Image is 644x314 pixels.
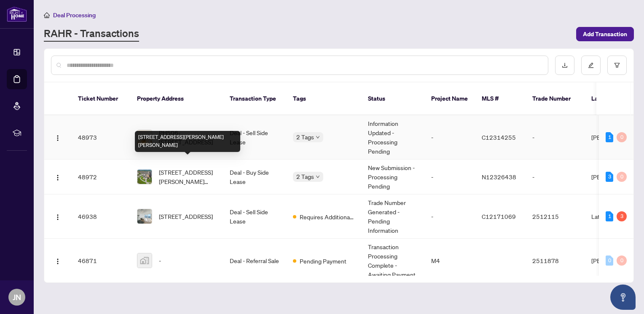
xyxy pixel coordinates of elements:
td: New Submission - Processing Pending [361,160,424,194]
td: Transaction Processing Complete - Awaiting Payment [361,239,424,283]
button: Add Transaction [576,27,634,41]
td: 46871 [71,239,130,283]
button: edit [581,56,601,75]
th: Tags [286,82,361,115]
span: JN [13,291,21,303]
div: 1 [606,132,613,142]
td: - [424,160,475,194]
img: Logo [54,214,61,221]
span: 2 Tags [296,132,314,142]
td: 2512115 [526,194,585,239]
td: 2511878 [526,239,585,283]
span: down [316,135,320,139]
button: Logo [51,210,64,223]
img: thumbnail-img [137,209,152,224]
span: 2 Tags [296,172,314,181]
td: Deal - Buy Side Lease [223,160,286,194]
span: [STREET_ADDRESS][PERSON_NAME][PERSON_NAME] [159,168,216,186]
span: filter [614,62,620,68]
button: Logo [51,254,64,267]
img: Logo [54,174,61,181]
th: Property Address [130,82,223,115]
td: 48973 [71,115,130,160]
span: Add Transaction [583,27,627,41]
td: Deal - Sell Side Lease [223,194,286,239]
td: M4 [424,239,475,283]
td: - [526,115,585,160]
span: Deal Processing [53,11,96,19]
th: Project Name [424,82,475,115]
td: 46938 [71,194,130,239]
a: RAHR - Transactions [44,27,139,42]
span: C12171069 [482,213,516,220]
th: Ticket Number [71,82,130,115]
td: Deal - Referral Sale [223,239,286,283]
span: [STREET_ADDRESS] [159,212,213,221]
img: thumbnail-img [137,253,152,268]
button: Open asap [610,285,636,310]
span: PH506-[STREET_ADDRESS] [159,128,216,146]
td: 48972 [71,160,130,194]
div: 0 [617,255,627,266]
span: Pending Payment [300,256,346,266]
img: thumbnail-img [137,130,152,144]
span: home [44,12,50,18]
img: Logo [54,135,61,141]
span: N12326438 [482,173,516,181]
td: Deal - Sell Side Lease [223,115,286,160]
td: - [424,115,475,160]
td: - [526,160,585,194]
span: C12314255 [482,133,516,141]
div: 0 [617,172,627,182]
div: 1 [606,211,613,221]
button: Logo [51,130,64,144]
div: 0 [617,132,627,142]
span: Requires Additional Docs [300,212,354,221]
span: down [316,175,320,179]
th: MLS # [475,82,526,115]
button: filter [607,56,627,75]
button: download [555,56,574,75]
th: Transaction Type [223,82,286,115]
th: Status [361,82,424,115]
span: download [562,62,568,68]
td: Trade Number Generated - Pending Information [361,194,424,239]
div: 3 [606,172,613,182]
div: 3 [617,211,627,221]
img: logo [7,6,27,22]
td: Information Updated - Processing Pending [361,115,424,160]
td: - [424,194,475,239]
th: Trade Number [526,82,585,115]
span: - [159,256,161,265]
img: thumbnail-img [137,170,152,184]
button: Logo [51,170,64,184]
span: edit [588,62,594,68]
div: 0 [606,255,613,266]
img: Logo [54,258,61,265]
